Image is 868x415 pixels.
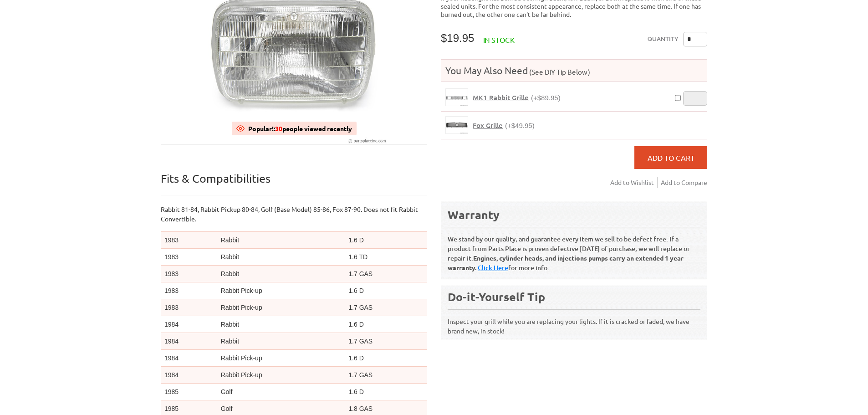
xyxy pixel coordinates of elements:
[634,146,707,169] button: Add to Cart
[648,32,679,46] label: Quantity
[478,263,508,272] a: Click Here
[217,232,345,249] td: Rabbit
[217,249,345,266] td: Rabbit
[345,266,427,282] td: 1.7 GAS
[345,333,427,350] td: 1.7 GAS
[448,309,700,336] p: Inspect your grill while you are replacing your lights. If it is cracked or faded, we have brand ...
[648,153,694,162] span: Add to Cart
[161,232,217,249] td: 1983
[445,88,468,106] a: MK1 Rabbit Grille
[441,32,474,44] span: $19.95
[473,93,561,102] a: MK1 Rabbit Grille(+$89.95)
[345,316,427,333] td: 1.6 D
[161,171,427,195] p: Fits & Compatibilities
[345,367,427,384] td: 1.7 GAS
[610,177,658,188] a: Add to Wishlist
[505,122,535,129] span: (+$49.95)
[446,117,468,133] img: Fox Grille
[161,266,217,282] td: 1983
[161,299,217,316] td: 1983
[217,299,345,316] td: Rabbit Pick-up
[345,282,427,299] td: 1.6 D
[448,227,700,272] p: We stand by our quality, and guarantee every item we sell to be defect free. If a product from Pa...
[448,207,700,222] div: Warranty
[448,254,684,272] b: Engines, cylinder heads, and injections pumps carry an extended 1 year warranty.
[217,350,345,367] td: Rabbit Pick-up
[473,121,503,130] span: Fox Grille
[473,121,535,130] a: Fox Grille(+$49.95)
[161,282,217,299] td: 1983
[217,333,345,350] td: Rabbit
[345,299,427,316] td: 1.7 GAS
[528,67,590,76] span: (See DIY Tip Below)
[217,316,345,333] td: Rabbit
[161,249,217,266] td: 1983
[473,93,529,102] span: MK1 Rabbit Grille
[161,367,217,384] td: 1984
[345,350,427,367] td: 1.6 D
[345,384,427,400] td: 1.6 D
[448,289,545,304] b: Do-it-Yourself Tip
[345,232,427,249] td: 1.6 D
[661,177,707,188] a: Add to Compare
[161,316,217,333] td: 1984
[446,89,468,106] img: MK1 Rabbit Grille
[161,205,427,224] p: Rabbit 81-84, Rabbit Pickup 80-84, Golf (Base Model) 85-86, Fox 87-90. Does not fit Rabbit Conver...
[161,384,217,400] td: 1985
[217,282,345,299] td: Rabbit Pick-up
[161,350,217,367] td: 1984
[217,367,345,384] td: Rabbit Pick-up
[217,266,345,282] td: Rabbit
[217,384,345,400] td: Golf
[161,333,217,350] td: 1984
[531,94,561,102] span: (+$89.95)
[483,35,515,44] span: In stock
[441,64,707,77] h4: You May Also Need
[445,116,468,134] a: Fox Grille
[345,249,427,266] td: 1.6 TD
